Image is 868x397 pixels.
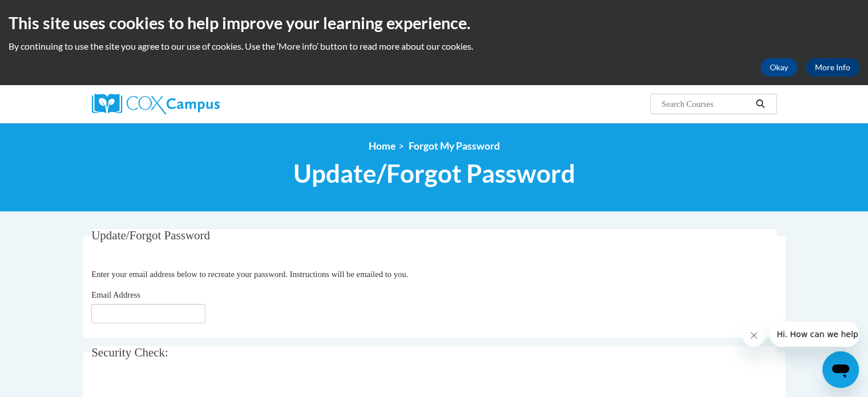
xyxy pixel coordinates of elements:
[660,97,752,111] input: Search Courses
[752,97,769,111] button: Search
[806,58,859,77] a: More Info
[91,270,408,279] span: Enter your email address below to recreate your password. Instructions will be emailed to you.
[9,11,859,34] h2: This site uses cookies to help improve your learning experience.
[409,140,500,152] span: Forgot My Password
[91,290,140,299] span: Email Address
[369,140,395,152] a: Home
[91,304,205,323] input: Email
[293,158,575,189] span: Update/Forgot Password
[91,228,210,242] span: Update/Forgot Password
[9,40,859,53] p: By continuing to use the site you agree to our use of cookies. Use the ‘More info’ button to read...
[7,8,92,17] span: Hi. How can we help?
[742,324,765,347] iframe: Close message
[822,351,859,388] iframe: Button to launch messaging window
[761,58,797,77] button: Okay
[92,94,220,114] img: Cox Campus
[91,346,168,359] span: Security Check:
[92,94,309,114] a: Cox Campus
[770,322,859,347] iframe: Message from company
